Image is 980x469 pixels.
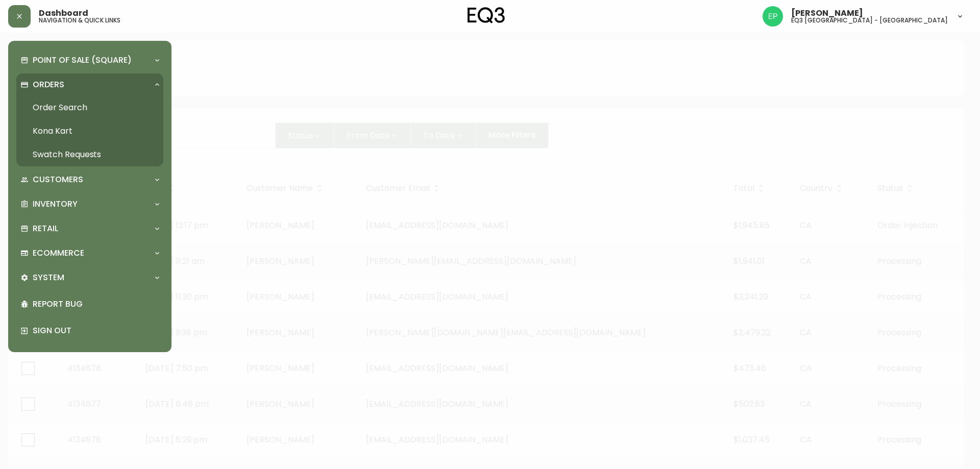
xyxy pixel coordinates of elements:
p: Orders [33,79,64,90]
div: Retail [16,217,163,240]
p: Inventory [33,199,78,210]
span: [PERSON_NAME] [791,9,863,17]
a: Order Search [16,96,163,119]
div: Inventory [16,193,163,215]
span: Dashboard [39,9,88,17]
img: logo [468,7,505,23]
p: Point of Sale (Square) [33,55,132,66]
a: Kona Kart [16,119,163,143]
p: System [33,272,64,283]
div: Orders [16,73,163,96]
p: Sign Out [33,325,159,336]
h5: navigation & quick links [39,17,120,23]
a: Swatch Requests [16,143,163,166]
p: Customers [33,174,83,185]
div: Report Bug [16,291,163,317]
p: Retail [33,223,58,234]
p: Report Bug [33,299,159,310]
div: Point of Sale (Square) [16,49,163,71]
h5: eq3 [GEOGRAPHIC_DATA] - [GEOGRAPHIC_DATA] [791,17,948,23]
div: Sign Out [16,317,163,344]
div: System [16,266,163,289]
div: Ecommerce [16,242,163,264]
img: edb0eb29d4ff191ed42d19acdf48d771 [763,6,783,27]
div: Customers [16,168,163,191]
p: Ecommerce [33,248,84,259]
